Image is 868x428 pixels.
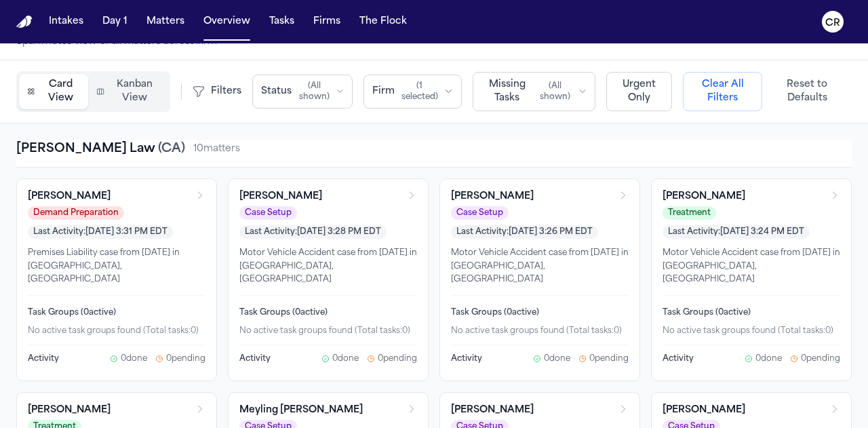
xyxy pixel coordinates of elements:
[193,142,240,156] span: 10 matter s
[211,85,241,98] span: Filters
[451,206,509,220] span: Case Setup
[16,16,33,28] img: Finch Logo
[28,326,205,336] div: No active task groups found (Total tasks: 0 )
[663,225,810,239] span: Last Activity: [DATE] 3:24 PM EDT
[663,309,751,317] span: Task Groups ( 0 active)
[97,9,133,34] button: Day 1
[755,353,782,364] span: 0 done
[28,190,111,203] h3: [PERSON_NAME]
[481,78,532,105] span: Missing Tasks
[239,225,387,239] span: Last Activity: [DATE] 3:28 PM EDT
[615,78,663,105] span: Urgent Only
[400,81,438,102] span: ( 1 selected )
[451,404,534,417] h3: [PERSON_NAME]
[663,190,745,203] h3: [PERSON_NAME]
[228,178,429,381] div: Open matter: Jazzmin Cage
[141,9,190,34] button: Matters
[198,9,256,34] button: Overview
[363,75,462,109] button: Firm(1 selected)
[28,404,111,417] h3: [PERSON_NAME]
[239,247,417,287] p: Motor Vehicle Accident case from [DATE] in [GEOGRAPHIC_DATA], [GEOGRAPHIC_DATA]
[801,353,840,364] span: 0 pending
[451,353,482,364] span: Activity
[354,9,412,34] button: The Flock
[451,225,598,239] span: Last Activity: [DATE] 3:26 PM EDT
[451,326,629,336] div: No active task groups found (Total tasks: 0 )
[239,309,328,317] span: Task Groups ( 0 active)
[239,190,322,203] h3: [PERSON_NAME]
[451,247,629,287] p: Motor Vehicle Accident case from [DATE] in [GEOGRAPHIC_DATA], [GEOGRAPHIC_DATA]
[239,404,363,417] h3: Meyling [PERSON_NAME]
[121,353,147,364] span: 0 done
[155,143,185,155] span: ( CA )
[683,72,762,111] button: Clear All Filters
[378,353,417,364] span: 0 pending
[332,353,359,364] span: 0 done
[473,72,595,111] button: Missing Tasks(All shown)
[43,9,89,34] button: Intakes
[41,78,80,105] span: Card View
[451,309,539,317] span: Task Groups ( 0 active)
[239,353,271,364] span: Activity
[252,75,353,109] button: Status(All shown)
[16,140,185,159] h2: [PERSON_NAME] Law
[28,353,59,364] span: Activity
[663,206,716,220] span: Treatment
[264,9,300,34] button: Tasks
[111,78,159,105] span: Kanban View
[663,353,694,364] span: Activity
[261,85,292,98] span: Status
[308,9,346,34] button: Firms
[439,178,640,381] div: Open matter: Mauricio Briceño
[239,206,297,220] span: Case Setup
[663,404,745,417] h3: [PERSON_NAME]
[28,247,205,287] p: Premises Liability case from [DATE] in [GEOGRAPHIC_DATA], [GEOGRAPHIC_DATA]
[166,353,205,364] span: 0 pending
[451,190,534,203] h3: [PERSON_NAME]
[28,206,124,220] span: Demand Preparation
[239,326,417,336] div: No active task groups found (Total tasks: 0 )
[28,225,173,239] span: Last Activity: [DATE] 3:31 PM EDT
[16,16,33,28] a: Home
[19,74,88,109] button: Card View
[663,326,840,336] div: No active task groups found (Total tasks: 0 )
[297,81,330,102] span: ( All shown )
[606,72,672,111] button: Urgent Only
[372,85,395,98] span: Firm
[663,247,840,287] p: Motor Vehicle Accident case from [DATE] in [GEOGRAPHIC_DATA], [GEOGRAPHIC_DATA]
[589,353,629,364] span: 0 pending
[544,353,570,364] span: 0 done
[88,74,167,109] button: Kanban View
[538,81,573,102] span: ( All shown )
[16,178,217,381] div: Open matter: Tara Grubaugh
[28,309,116,317] span: Task Groups ( 0 active)
[651,178,852,381] div: Open matter: Jonathan Susas
[762,73,852,111] button: Reset to Defaults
